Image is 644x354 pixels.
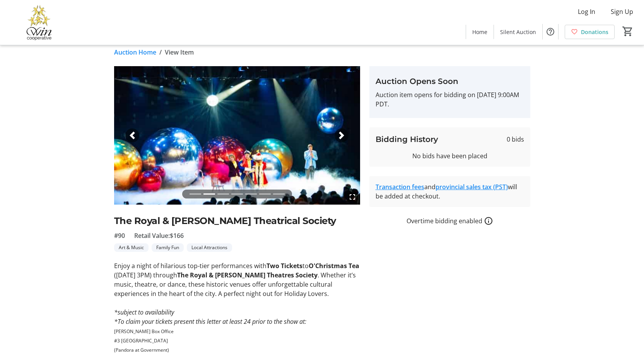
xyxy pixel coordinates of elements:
button: Log In [572,5,601,18]
p: Auction item opens for bidding on [DATE] 9:00AM PDT. [376,90,524,109]
em: *subject to availability [114,308,174,316]
span: Log In [578,7,595,16]
strong: The Royal & [PERSON_NAME] Theatres Society [177,271,318,279]
span: #90 [114,231,125,240]
img: Image [114,66,360,205]
img: Victoria Women In Need Community Cooperative's Logo [5,3,73,42]
span: 0 bids [507,135,524,144]
tr-label-badge: Art & Music [114,243,149,252]
span: Silent Auction [500,28,536,36]
p: Enjoy a night of hilarious top-tier performances with to ([DATE] 3PM) through . Whether it’s musi... [114,261,360,298]
span: Donations [581,28,608,36]
a: Transaction fees [376,183,424,191]
strong: O'Christmas Tea [309,262,359,270]
span: #3 [GEOGRAPHIC_DATA] [114,337,168,344]
button: Cart [621,24,635,38]
div: and will be added at checkout. [376,182,524,201]
div: No bids have been placed [376,151,524,161]
span: Sign Up [611,7,633,16]
a: Donations [565,25,615,39]
span: Retail Value: $166 [134,231,184,240]
button: Help [543,24,558,39]
a: provincial sales tax (PST) [436,183,508,191]
span: / [159,48,162,57]
tr-label-badge: Family Fun [152,243,184,252]
a: Home [466,25,494,39]
h3: Auction Opens Soon [376,75,524,87]
a: How overtime bidding works for silent auctions [484,216,493,226]
div: Overtime bidding enabled [369,216,530,226]
a: Silent Auction [494,25,542,39]
span: [PERSON_NAME] Box Office [114,328,174,335]
mat-icon: fullscreen [348,192,357,202]
span: View Item [165,48,194,57]
h3: Bidding History [376,133,438,145]
em: *To claim your tickets present this letter at least 24 prior to the show at: [114,317,306,326]
button: Sign Up [605,5,639,18]
span: (Pandora at Government) [114,347,169,353]
h2: The Royal & [PERSON_NAME] Theatrical Society [114,214,360,228]
a: Auction Home [114,48,156,57]
tr-label-badge: Local Attractions [187,243,232,252]
strong: Two Tickets [266,262,302,270]
span: Home [472,28,487,36]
